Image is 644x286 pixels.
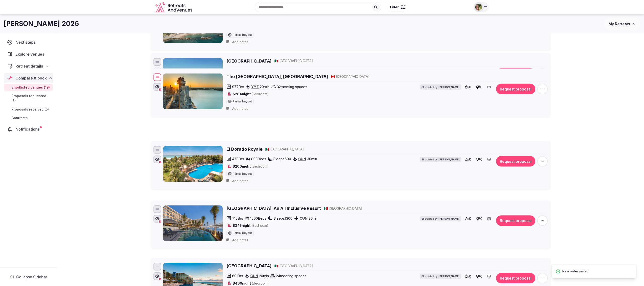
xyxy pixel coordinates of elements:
[232,106,248,111] span: Add notes
[4,115,53,121] a: Contracts
[608,21,630,26] span: My Retreats
[11,116,28,120] span: Contracts
[480,85,482,89] span: 0
[324,206,328,210] span: 🇲🇽
[11,85,50,90] span: Shortlisted venues (19)
[232,156,244,161] span: 478 Brs
[279,264,313,268] span: [GEOGRAPHIC_DATA]
[250,274,258,278] a: CUN
[439,217,460,220] span: [PERSON_NAME]
[251,84,259,89] a: YYZ
[298,157,306,161] a: CUN
[260,84,270,89] span: 20 min
[480,274,482,279] span: 0
[232,273,243,278] span: 601 Brs
[475,156,484,163] button: 0
[163,205,223,241] img: Hilton Cancun, An All Inclusive Resort
[496,68,535,79] button: Request proposal
[4,49,53,59] a: Explore venues
[274,264,278,268] button: 🇲🇽
[475,68,484,75] button: 0
[475,215,484,222] button: 0
[390,5,399,10] span: Filter
[265,147,269,151] button: 🇲🇽
[4,124,53,134] a: Notifications
[251,92,269,96] span: (Bedroom)
[226,58,271,64] a: [GEOGRAPHIC_DATA]
[496,273,535,283] button: Request proposal
[226,205,321,211] a: [GEOGRAPHIC_DATA], An All Inclusive Resort
[463,84,473,90] button: 0
[11,94,51,103] span: Proposals requested (5)
[233,223,268,228] span: $345 night
[226,146,262,152] a: El Dorado Royale
[233,281,269,286] span: $400 night
[300,216,307,221] a: CUN
[232,84,244,89] span: 977 Brs
[469,274,471,279] span: 0
[4,84,53,91] a: Shortlisted venues (19)
[387,3,409,12] button: Filter
[274,264,278,268] span: 🇲🇽
[163,58,223,94] img: Marriott Puerto Vallarta Resort & Spa
[475,84,484,90] button: 0
[232,216,243,221] span: 715 Brs
[331,74,335,79] button: 🇨🇦
[469,85,471,89] span: 0
[274,59,278,63] span: 🇲🇽
[463,215,473,222] button: 0
[232,238,248,243] span: Add notes
[331,74,335,79] span: 🇨🇦
[420,157,461,162] div: Shortlisted by
[226,74,328,79] a: The [GEOGRAPHIC_DATA], [GEOGRAPHIC_DATA]
[265,147,269,151] span: 🇲🇽
[232,179,248,183] span: Add notes
[439,85,460,89] span: [PERSON_NAME]
[277,84,307,89] span: 32 meeting spaces
[273,156,291,161] span: Sleeps 600
[274,59,278,64] button: 🇲🇽
[226,263,271,269] a: [GEOGRAPHIC_DATA]
[463,68,473,75] button: 0
[329,206,362,211] span: [GEOGRAPHIC_DATA]
[4,93,53,104] a: Proposals requested (5)
[439,275,460,278] span: [PERSON_NAME]
[251,156,266,161] span: 800 Beds
[233,91,269,96] span: $284 night
[232,40,248,44] span: Add notes
[475,273,484,280] button: 0
[279,59,313,64] span: [GEOGRAPHIC_DATA]
[439,158,460,161] span: [PERSON_NAME]
[4,37,53,47] a: Next steps
[604,18,640,30] button: My Retreats
[16,275,47,279] span: Collapse Sidebar
[307,156,317,161] span: 30 min
[336,74,369,79] span: [GEOGRAPHIC_DATA]
[233,172,252,175] span: Partial buyout
[15,51,46,57] span: Explore venues
[496,156,535,167] button: Request proposal
[163,146,223,182] img: El Dorado Royale
[4,272,53,282] button: Collapse Sidebar
[496,84,535,94] button: Request proposal
[233,33,252,36] span: Partial buyout
[270,147,304,151] span: [GEOGRAPHIC_DATA]
[496,215,535,226] button: Request proposal
[251,164,269,168] span: (Bedroom)
[420,216,461,221] div: Shortlisted by
[4,19,79,28] h1: [PERSON_NAME] 2026
[4,106,53,113] a: Proposals received (5)
[259,273,269,278] span: 20 min
[420,84,461,90] div: Shortlisted by
[15,75,47,81] span: Compare & book
[475,4,482,11] img: Shay Tippie
[155,2,193,13] svg: Retreats and Venues company logo
[480,157,482,162] span: 0
[480,216,482,221] span: 0
[15,126,42,132] span: Notifications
